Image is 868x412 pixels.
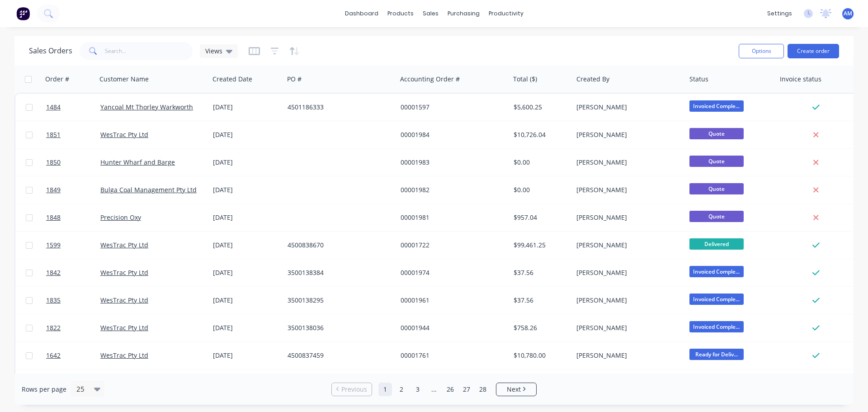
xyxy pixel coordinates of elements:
[427,383,441,396] a: Jump forward
[689,238,744,250] span: Delivered
[46,185,61,194] span: 1849
[514,130,567,139] div: $10,726.04
[46,342,100,369] a: 1642
[46,314,100,341] a: 1822
[514,268,567,277] div: $37.56
[46,204,100,231] a: 1848
[514,185,567,194] div: $0.00
[100,323,148,332] a: WesTrac Pty Ltd
[213,103,280,112] div: [DATE]
[401,213,501,222] div: 00001981
[46,158,61,167] span: 1850
[443,7,484,20] div: purchasing
[105,42,193,60] input: Search...
[288,241,388,250] div: 4500838670
[484,7,528,20] div: productivity
[29,47,72,55] h1: Sales Orders
[46,241,61,250] span: 1599
[689,156,744,167] span: Quote
[514,103,567,112] div: $5,600.25
[213,241,280,250] div: [DATE]
[332,385,372,394] a: Previous page
[496,385,536,394] a: Next page
[418,7,443,20] div: sales
[395,383,408,396] a: Page 2
[411,383,425,396] a: Page 3
[460,383,473,396] a: Page 27
[16,7,30,20] img: Factory
[401,241,501,250] div: 00001722
[287,75,302,84] div: PO #
[576,185,677,194] div: [PERSON_NAME]
[46,268,61,277] span: 1842
[213,323,280,332] div: [DATE]
[288,296,388,305] div: 3500138295
[401,158,501,167] div: 00001983
[100,185,197,194] a: Bulga Coal Management Pty Ltd
[514,323,567,332] div: $758.26
[213,296,280,305] div: [DATE]
[213,130,280,139] div: [DATE]
[513,75,537,84] div: Total ($)
[22,385,66,394] span: Rows per page
[514,351,567,360] div: $10,780.00
[46,232,100,259] a: 1599
[46,287,100,314] a: 1835
[378,383,392,396] a: Page 1 is your current page
[689,321,744,332] span: Invoiced Comple...
[476,383,490,396] a: Page 28
[401,185,501,194] div: 00001982
[212,75,252,84] div: Created Date
[340,7,383,20] a: dashboard
[205,46,222,56] span: Views
[689,128,744,139] span: Quote
[99,75,149,84] div: Customer Name
[514,158,567,167] div: $0.00
[46,351,61,360] span: 1642
[689,294,744,305] span: Invoiced Comple...
[213,158,280,167] div: [DATE]
[576,323,677,332] div: [PERSON_NAME]
[213,268,280,277] div: [DATE]
[213,213,280,222] div: [DATE]
[576,213,677,222] div: [PERSON_NAME]
[288,103,388,112] div: 4501186333
[780,75,821,84] div: Invoice status
[576,130,677,139] div: [PERSON_NAME]
[401,296,501,305] div: 00001961
[514,241,567,250] div: $99,461.25
[401,351,501,360] div: 00001761
[213,185,280,194] div: [DATE]
[689,266,744,277] span: Invoiced Comple...
[100,241,148,249] a: WesTrac Pty Ltd
[46,121,100,148] a: 1851
[46,149,100,176] a: 1850
[844,9,852,18] span: AM
[100,296,148,304] a: WesTrac Pty Ltd
[689,349,744,360] span: Ready for Deliv...
[383,7,418,20] div: products
[689,75,708,84] div: Status
[46,213,61,222] span: 1848
[46,323,61,332] span: 1822
[100,213,141,222] a: Precision Oxy
[100,103,193,111] a: Yancoal Mt Thorley Warkworth
[213,351,280,360] div: [DATE]
[576,103,677,112] div: [PERSON_NAME]
[46,296,61,305] span: 1835
[401,103,501,112] div: 00001597
[288,351,388,360] div: 4500837459
[100,351,148,360] a: WesTrac Pty Ltd
[288,268,388,277] div: 3500138384
[100,130,148,139] a: WesTrac Pty Ltd
[45,75,69,84] div: Order #
[763,7,797,20] div: settings
[341,385,367,394] span: Previous
[576,351,677,360] div: [PERSON_NAME]
[401,268,501,277] div: 00001974
[401,130,501,139] div: 00001984
[443,383,457,396] a: Page 26
[401,323,501,332] div: 00001944
[46,369,100,397] a: 1828
[400,75,460,84] div: Accounting Order #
